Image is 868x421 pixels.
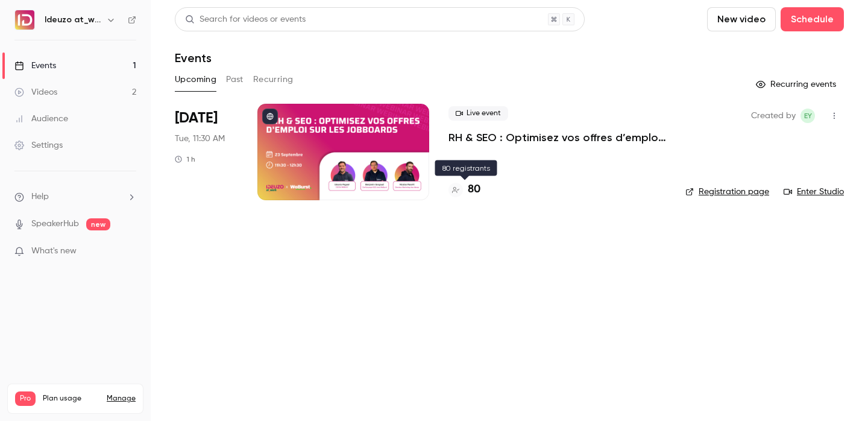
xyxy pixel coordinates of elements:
span: Pro [15,391,36,406]
div: Videos [14,86,57,98]
span: Help [31,191,49,203]
span: EY [804,109,812,123]
span: Plan usage [43,394,99,404]
h6: Ideuzo at_work [45,14,101,26]
h1: Events [175,51,212,65]
button: Past [226,70,244,89]
div: 1 h [175,154,195,164]
span: What's new [31,245,77,258]
li: help-dropdown-opener [14,191,136,203]
span: Tue, 11:30 AM [175,133,225,145]
button: Schedule [781,7,844,31]
a: SpeakerHub [31,218,79,230]
a: Manage [107,394,136,404]
button: Recurring events [750,75,844,94]
span: new [86,218,110,230]
img: Ideuzo at_work [15,10,34,30]
button: Upcoming [175,70,216,89]
button: Recurring [253,70,294,89]
div: Settings [14,139,63,151]
div: Events [14,60,56,72]
button: New video [707,7,776,31]
iframe: Noticeable Trigger [122,246,136,257]
div: Audience [14,113,68,125]
a: Registration page [685,186,769,198]
h4: 80 [468,182,480,198]
span: Created by [751,109,796,123]
a: RH & SEO : Optimisez vos offres d’emploi sur les jobboards [448,130,666,145]
span: [DATE] [175,109,218,128]
a: Enter Studio [784,186,844,198]
div: Sep 23 Tue, 11:30 AM (Europe/Madrid) [175,104,238,200]
span: Eva Yahiaoui [800,109,815,123]
span: Live event [448,106,508,121]
div: Search for videos or events [185,13,306,26]
a: 80 [448,182,480,198]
